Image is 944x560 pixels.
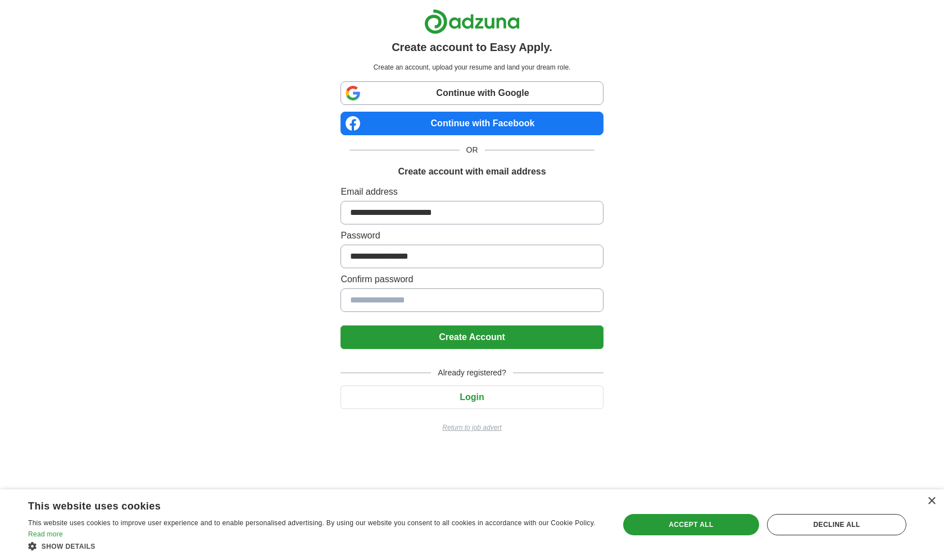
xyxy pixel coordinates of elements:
label: Email address [341,185,603,199]
a: Continue with Google [341,81,603,105]
h1: Create account with email address [398,165,546,178]
div: This website uses cookies [28,496,574,513]
div: Accept all [623,514,759,535]
button: Create Account [341,325,603,349]
div: Close [927,497,936,506]
div: Decline all [767,514,906,535]
label: Confirm password [341,273,603,286]
span: This website uses cookies to improve user experience and to enable personalised advertising. By u... [28,519,596,527]
a: Login [341,392,603,402]
div: Show details [28,540,602,552]
a: Continue with Facebook [341,112,603,135]
label: Password [341,229,603,242]
span: Already registered? [431,367,512,379]
h1: Create account to Easy Apply. [392,39,552,56]
button: Login [341,385,603,409]
img: Adzuna logo [424,9,520,34]
p: Create an account, upload your resume and land your dream role. [343,62,601,72]
span: Show details [42,543,96,550]
a: Return to job advert [341,423,603,433]
a: Read more, opens a new window [28,530,63,538]
span: OR [460,144,485,156]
